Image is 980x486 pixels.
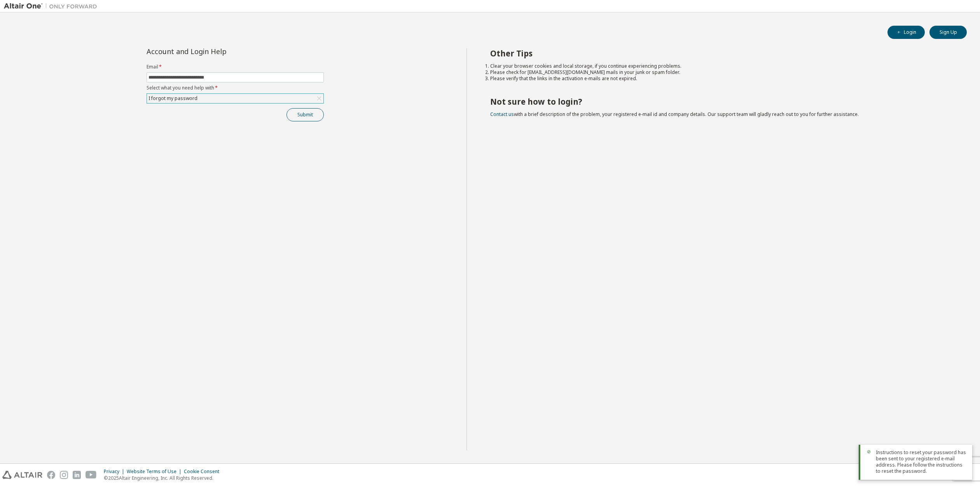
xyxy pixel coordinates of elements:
li: Please check for [EMAIL_ADDRESS][DOMAIN_NAME] mails in your junk or spam folder. [490,69,953,75]
button: Submit [286,108,324,121]
li: Clear your browser cookies and local storage, if you continue experiencing problems. [490,63,953,69]
img: altair_logo.svg [2,471,42,479]
button: Login [887,26,925,39]
p: © 2025 Altair Engineering, Inc. All Rights Reserved. [104,475,224,481]
label: Email [147,64,324,70]
div: Cookie Consent [184,468,224,475]
div: Website Terms of Use [127,468,184,475]
span: with a brief description of the problem, your registered e-mail id and company details. Our suppo... [490,111,859,118]
button: Sign Up [929,26,967,39]
div: I forgot my password [147,94,323,103]
label: Select what you need help with [147,85,324,91]
img: Altair One [4,2,101,10]
span: Instructions to reset your password has been sent to your registered e-mail address. Please follo... [876,449,966,474]
img: linkedin.svg [73,471,81,479]
li: Please verify that the links in the activation e-mails are not expired. [490,75,953,82]
img: instagram.svg [60,471,68,479]
div: Privacy [104,468,127,475]
h2: Other Tips [490,48,953,58]
div: I forgot my password [147,94,199,103]
img: facebook.svg [47,471,55,479]
img: youtube.svg [86,471,97,479]
h2: Not sure how to login? [490,96,953,107]
a: Contact us [490,111,514,118]
div: Account and Login Help [147,48,288,54]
